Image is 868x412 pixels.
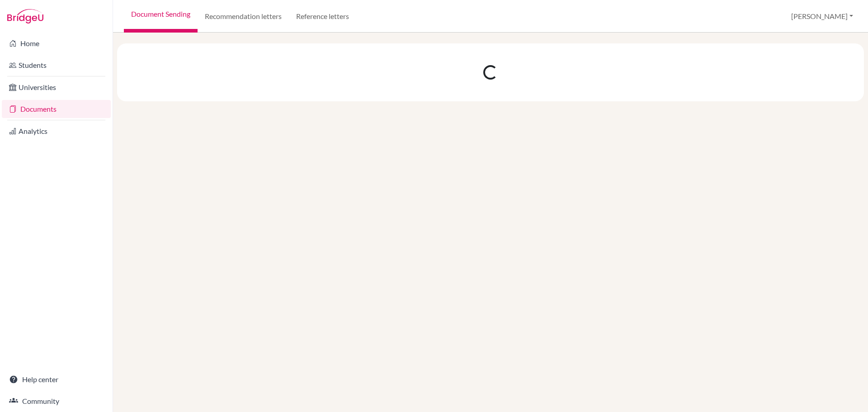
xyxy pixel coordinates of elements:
[2,122,111,140] a: Analytics
[2,78,111,96] a: Universities
[2,392,111,410] a: Community
[2,34,111,52] a: Home
[7,9,43,24] img: Bridge-U
[2,370,111,388] a: Help center
[2,56,111,74] a: Students
[2,100,111,118] a: Documents
[787,8,857,25] button: [PERSON_NAME]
